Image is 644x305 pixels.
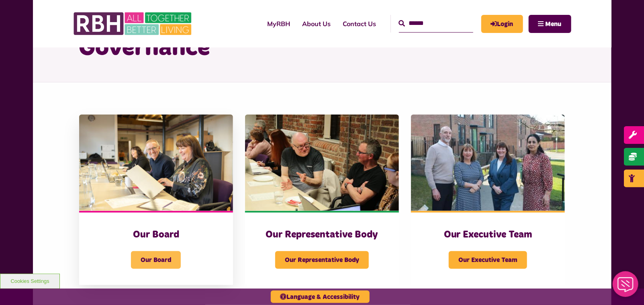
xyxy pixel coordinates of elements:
img: RBH [73,8,194,39]
a: MyRBH [262,13,296,35]
a: Our Representative Body Our Representative Body [245,115,399,285]
img: RBH Board 1 [79,115,233,211]
input: Search [399,15,473,32]
a: Our Board Our Board [79,115,233,285]
span: Our Executive Team [449,251,527,269]
h3: Our Executive Team [427,229,549,241]
h1: Governance [79,33,565,64]
span: Our Board [131,251,181,269]
span: Menu [546,21,562,27]
a: MyRBH [481,15,523,33]
iframe: Netcall Web Assistant for live chat [608,269,644,305]
button: Navigation [529,15,571,33]
img: RBH Executive Team [411,115,565,211]
img: Rep Body [245,115,399,211]
button: Language & Accessibility [271,291,370,303]
h3: Our Representative Body [261,229,383,241]
h3: Our Board [95,229,217,241]
a: Our Executive Team Our Executive Team [411,115,565,285]
span: Our Representative Body [275,251,369,269]
a: About Us [296,13,337,35]
a: Contact Us [337,13,382,35]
